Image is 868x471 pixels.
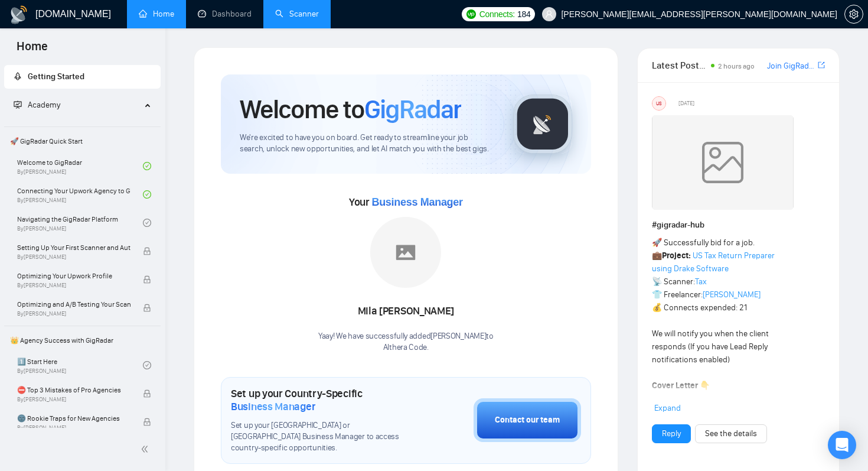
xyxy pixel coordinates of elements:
a: Navigating the GigRadar PlatformBy[PERSON_NAME] [17,210,143,236]
a: See the details [705,427,757,440]
span: double-left [141,443,152,455]
strong: Cover Letter 👇 [652,381,710,391]
span: By [PERSON_NAME] [17,310,130,317]
span: Connects: [479,8,515,21]
span: Home [7,38,57,63]
p: Althera Code . [318,342,494,353]
a: Reply [662,427,681,440]
span: Setting Up Your First Scanner and Auto-Bidder [17,242,130,254]
button: Contact our team [474,398,581,442]
span: By [PERSON_NAME] [17,254,130,261]
div: Open Intercom Messenger [828,431,856,459]
span: lock [143,389,151,398]
span: check-circle [143,162,151,170]
span: fund-projection-screen [14,100,22,109]
span: Your [349,196,463,209]
a: dashboardDashboard [198,9,252,19]
span: 🌚 Rookie Traps for New Agencies [17,412,130,424]
a: 1️⃣ Start HereBy[PERSON_NAME] [17,352,143,378]
span: Academy [14,100,60,110]
span: By [PERSON_NAME] [17,424,130,431]
div: Contact our team [495,414,560,427]
a: homeHome [139,9,174,19]
img: weqQh+iSagEgQAAAABJRU5ErkJggg== [652,115,794,210]
span: export [818,60,825,70]
span: Latest Posts from the GigRadar Community [652,58,708,73]
span: rocket [14,72,22,80]
span: check-circle [143,190,151,199]
a: Join GigRadar Slack Community [767,60,815,73]
a: US Tax Return Preparer using Drake Software [652,251,775,274]
a: [PERSON_NAME] [703,290,761,300]
span: 🚀 GigRadar Quick Start [5,129,159,153]
a: searchScanner [275,9,319,19]
span: Set up your [GEOGRAPHIC_DATA] or [GEOGRAPHIC_DATA] Business Manager to access country-specific op... [231,420,415,454]
button: See the details [695,424,767,443]
span: lock [143,275,151,284]
img: upwork-logo.png [466,9,476,19]
span: GigRadar [364,93,461,125]
span: 184 [517,8,530,21]
span: lock [143,418,151,426]
span: lock [143,247,151,255]
span: lock [143,304,151,312]
span: user [545,10,553,18]
span: Getting Started [28,72,84,82]
div: US [652,97,665,110]
img: gigradar-logo.png [513,95,572,154]
strong: Project: [662,251,691,261]
span: check-circle [143,361,151,369]
span: Optimizing and A/B Testing Your Scanner for Better Results [17,298,130,310]
img: placeholder.png [370,217,441,288]
img: logo [9,5,28,24]
span: Business Manager [371,196,462,208]
span: [DATE] [678,98,694,109]
span: check-circle [143,219,151,227]
a: setting [844,9,863,19]
button: Reply [652,424,691,443]
a: export [818,60,825,71]
span: 👑 Agency Success with GigRadar [5,329,159,352]
span: By [PERSON_NAME] [17,282,130,289]
span: Business Manager [231,400,315,413]
div: Mila [PERSON_NAME] [318,301,494,321]
button: setting [844,5,863,24]
h1: Set up your Country-Specific [231,387,415,413]
span: Optimizing Your Upwork Profile [17,270,130,282]
div: Yaay! We have successfully added [PERSON_NAME] to [318,331,494,353]
a: Tax [695,277,707,287]
span: We're excited to have you on board. Get ready to streamline your job search, unlock new opportuni... [240,132,494,155]
span: By [PERSON_NAME] [17,396,130,403]
span: ⛔ Top 3 Mistakes of Pro Agencies [17,384,130,396]
h1: # gigradar-hub [652,219,825,232]
a: Welcome to GigRadarBy[PERSON_NAME] [17,153,143,179]
span: Academy [28,100,60,110]
span: Expand [654,403,681,413]
span: setting [845,9,863,19]
li: Getting Started [4,65,161,89]
a: Connecting Your Upwork Agency to GigRadarBy[PERSON_NAME] [17,181,143,207]
h1: Welcome to [240,93,461,125]
span: 2 hours ago [718,62,755,70]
